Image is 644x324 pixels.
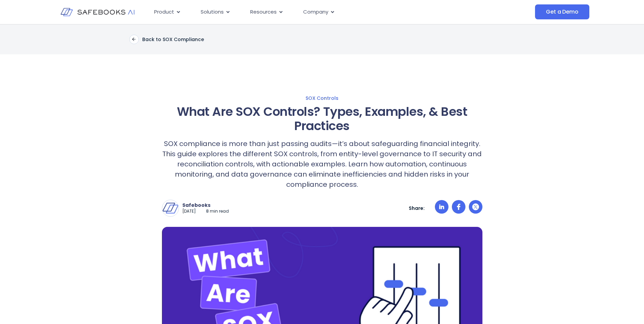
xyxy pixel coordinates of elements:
[546,8,578,15] span: Get a Demo
[129,35,204,44] a: Back to SOX Compliance
[182,209,196,214] p: [DATE]
[162,139,482,190] p: SOX compliance is more than just passing audits—it’s about safeguarding financial integrity. This...
[182,202,229,208] p: Safebooks
[149,5,467,19] div: Menu Toggle
[201,8,224,16] span: Solutions
[409,205,425,211] p: Share:
[95,95,549,101] a: SOX Controls
[206,209,229,214] p: 8 min read
[149,5,467,19] nav: Menu
[142,36,204,42] p: Back to SOX Compliance
[162,105,482,133] h1: What Are SOX Controls? Types, Examples, & Best Practices
[535,4,589,19] a: Get a Demo
[154,8,174,16] span: Product
[303,8,328,16] span: Company
[162,200,179,216] img: Safebooks
[250,8,277,16] span: Resources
